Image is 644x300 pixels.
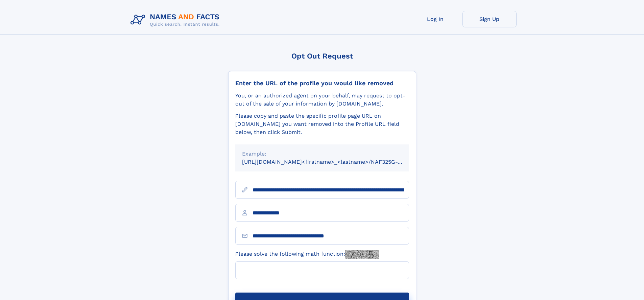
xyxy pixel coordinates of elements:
div: Opt Out Request [228,52,416,60]
img: Logo Names and Facts [128,11,225,29]
div: Example: [242,150,402,158]
div: Enter the URL of the profile you would like removed [235,79,409,87]
div: You, or an authorized agent on your behalf, may request to opt-out of the sale of your informatio... [235,92,409,108]
div: Please copy and paste the specific profile page URL on [DOMAIN_NAME] you want removed into the Pr... [235,112,409,136]
label: Please solve the following math function: [235,250,379,259]
a: Sign Up [462,11,517,27]
small: [URL][DOMAIN_NAME]<firstname>_<lastname>/NAF325G-xxxxxxxx [242,159,422,165]
a: Log In [408,11,462,27]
